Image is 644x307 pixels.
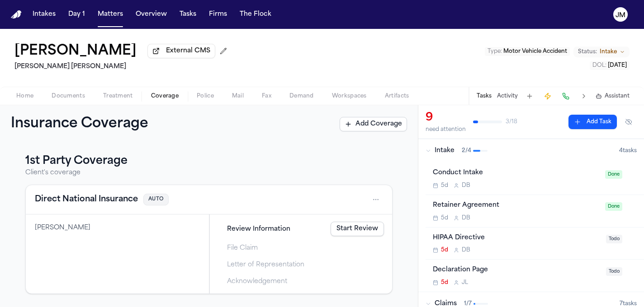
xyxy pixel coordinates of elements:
[227,224,290,234] span: Review Information
[35,223,200,233] div: [PERSON_NAME]
[523,90,536,102] button: Add Task
[503,49,567,54] span: Motor Vehicle Accident
[616,12,625,19] text: JM
[262,93,271,100] span: Fax
[52,93,85,100] span: Documents
[332,93,367,100] span: Workspaces
[176,6,200,23] button: Tasks
[209,214,392,293] div: Claims filing progress
[462,214,470,222] span: D B
[433,265,601,275] div: Declaration Page
[426,111,466,125] div: 9
[236,6,275,23] button: The Flock
[606,235,622,243] span: Todo
[232,93,244,100] span: Mail
[541,90,554,102] button: Create Immediate Task
[227,260,304,270] span: Letter of Representation
[29,6,59,23] button: Intakes
[435,146,455,155] span: Intake
[369,192,383,207] button: Open actions
[596,93,630,100] button: Assistant
[426,163,644,195] div: Open task: Conduct Intake
[441,214,448,222] span: 5d
[426,195,644,228] div: Open task: Retainer Agreement
[462,279,468,286] span: J L
[132,6,170,23] button: Overview
[25,168,393,177] p: Client's coverage
[289,93,314,100] span: Demand
[25,154,393,168] h3: 1st Party Coverage
[103,93,133,100] span: Treatment
[14,61,231,72] h2: [PERSON_NAME] [PERSON_NAME]
[477,93,492,100] button: Tasks
[197,93,214,100] span: Police
[433,168,600,178] div: Conduct Intake
[35,193,138,206] button: View coverage details
[94,6,127,23] button: Matters
[605,170,622,179] span: Done
[426,260,644,292] div: Open task: Declaration Page
[433,233,601,243] div: HIPAA Directive
[340,117,407,131] button: Add Coverage
[620,115,637,129] button: Hide completed tasks (⌘⇧H)
[433,200,600,211] div: Retainer Agreement
[592,63,606,68] span: DOL :
[143,194,169,206] span: AUTO
[11,116,168,132] h1: Insurance Coverage
[16,93,33,100] span: Home
[227,277,287,286] span: Acknowledgement
[568,115,617,129] button: Add Task
[441,279,448,286] span: 5d
[608,63,627,68] span: [DATE]
[605,202,622,211] span: Done
[590,61,630,70] button: Edit DOL: 2025-09-02
[385,93,409,100] span: Artifacts
[166,47,210,56] span: External CMS
[462,147,471,154] span: 2 / 4
[497,93,518,100] button: Activity
[441,182,448,189] span: 5d
[573,47,630,57] button: Change status from Intake
[418,139,644,163] button: Intake2/44tasks
[426,126,466,133] div: need attention
[205,6,231,23] button: Firms
[462,247,470,254] span: D B
[227,243,258,253] span: File Claim
[331,222,384,236] a: Start Review
[151,93,179,100] span: Coverage
[14,43,137,60] h1: [PERSON_NAME]
[559,90,572,102] button: Make a Call
[441,247,448,254] span: 5d
[426,228,644,260] div: Open task: HIPAA Directive
[11,10,22,19] img: Finch Logo
[462,182,470,189] span: D B
[605,93,630,100] span: Assistant
[147,44,215,58] button: External CMS
[606,267,622,276] span: Todo
[600,48,617,56] span: Intake
[485,47,570,56] button: Edit Type: Motor Vehicle Accident
[619,147,637,154] span: 4 task s
[65,6,89,23] button: Day 1
[578,48,597,56] span: Status:
[11,10,22,19] a: Home
[488,49,502,54] span: Type :
[506,118,517,126] span: 3 / 18
[14,43,137,60] button: Edit matter name
[214,219,388,289] div: Steps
